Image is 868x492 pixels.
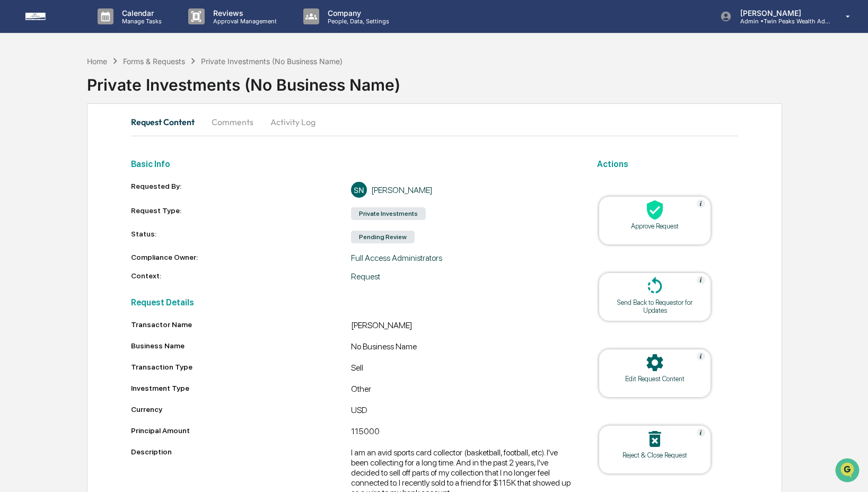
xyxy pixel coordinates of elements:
[351,384,572,397] div: Other
[205,8,282,17] p: Reviews
[77,135,85,143] div: 🗄️
[732,17,830,25] p: Admin • Twin Peaks Wealth Advisors
[36,81,174,92] div: Start new chat
[87,67,868,94] div: Private Investments (No Business Name)
[131,109,739,135] div: secondary tabs example
[123,57,185,66] div: Forms & Requests
[131,230,352,244] div: Status:
[351,182,367,198] div: SN
[834,457,863,486] iframe: Open customer support
[131,271,352,282] div: Context:
[131,206,352,221] div: Request Type:
[75,179,128,188] a: Powered byPylon
[131,320,352,329] div: Transactor Name
[597,159,738,169] h2: Actions
[697,428,705,437] img: Help
[11,135,19,143] div: 🖐️
[131,159,572,169] h2: Basic Info
[131,426,352,435] div: Principal Amount
[131,182,352,198] div: Requested By:
[73,129,136,148] a: 🗄️Attestations
[25,13,76,20] img: logo
[697,199,705,208] img: Help
[607,375,703,383] div: Edit Request Content
[262,109,324,135] button: Activity Log
[351,320,572,333] div: [PERSON_NAME]
[87,134,131,144] span: Attestations
[131,384,352,392] div: Investment Type
[351,341,572,354] div: No Business Name
[319,17,394,25] p: People, Data, Settings
[131,363,352,371] div: Transaction Type
[697,276,705,284] img: Help
[351,253,572,263] div: Full Access Administrators
[131,341,352,350] div: Business Name
[607,298,703,314] div: Send Back to Requestor for Updates
[11,81,30,100] img: 1746055101610-c473b297-6a78-478c-a979-82029cc54cd1
[11,155,19,163] div: 🔎
[131,109,203,135] button: Request Content
[607,451,703,459] div: Reject & Close Request
[131,297,572,307] h2: Request Details
[351,363,572,375] div: Sell
[351,405,572,418] div: USD
[131,405,352,414] div: Currency
[6,129,73,148] a: 🖐️Preclearance
[201,57,343,66] div: Private Investments (No Business Name)
[180,84,193,97] button: Start new chat
[351,271,572,282] div: Request
[351,426,572,439] div: 115000
[87,57,107,66] div: Home
[732,8,830,17] p: [PERSON_NAME]
[697,352,705,361] img: Help
[351,231,415,243] div: Pending Review
[371,185,433,195] div: [PERSON_NAME]
[21,154,67,164] span: Data Lookup
[607,222,703,230] div: Approve Request
[205,17,282,25] p: Approval Management
[319,8,394,17] p: Company
[21,134,68,144] span: Preclearance
[113,8,167,17] p: Calendar
[203,109,262,135] button: Comments
[113,17,167,25] p: Manage Tasks
[36,92,134,100] div: We're available if you need us!
[11,22,193,39] p: How can we help?
[106,180,128,188] span: Pylon
[6,150,71,169] a: 🔎Data Lookup
[351,207,426,220] div: Private Investments
[131,253,352,263] div: Compliance Owner:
